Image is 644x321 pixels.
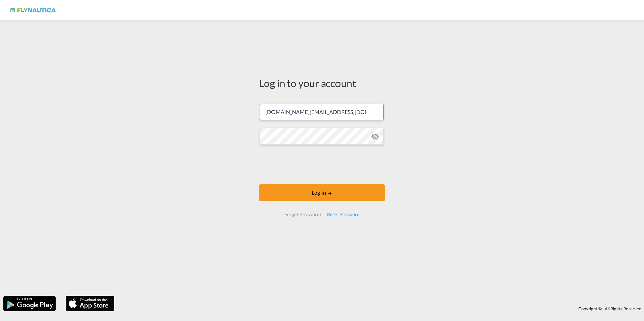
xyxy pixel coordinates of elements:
div: Log in to your account [259,76,385,90]
button: LOGIN [259,184,385,201]
img: apple.png [65,295,115,312]
div: Reset Password [324,208,362,220]
div: Forgot Password? [282,208,324,220]
md-icon: icon-eye-off [371,132,379,140]
iframe: reCAPTCHA [271,151,373,178]
img: google.png [3,295,56,312]
input: Enter email/phone number [260,104,384,120]
div: Copyright © . All Rights Reserved [118,303,644,314]
img: 9ba71a70730211f0938d81abc5cb9893.png [10,3,56,18]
